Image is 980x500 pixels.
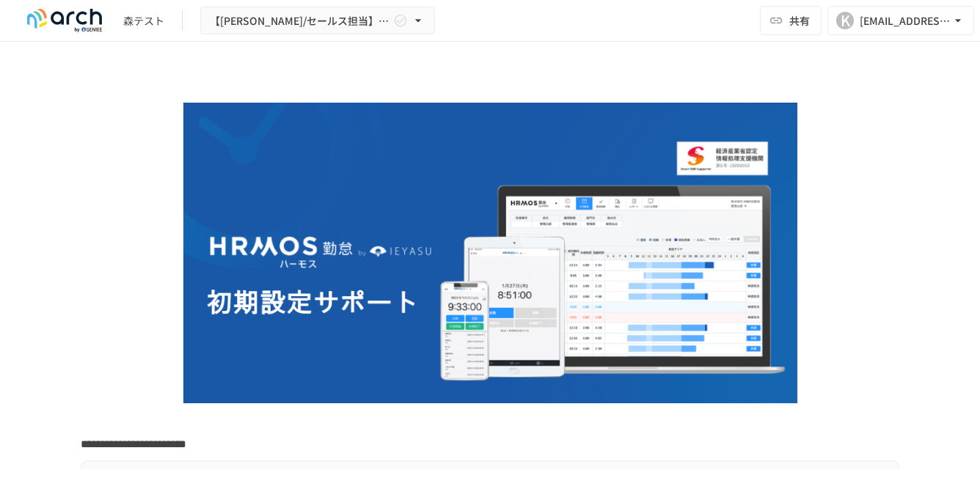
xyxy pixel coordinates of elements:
[18,9,111,32] img: logo-default@2x-9cf2c760.svg
[860,12,951,30] div: [EMAIL_ADDRESS][DOMAIN_NAME]
[123,13,164,29] div: 森テスト
[836,12,854,29] div: K
[183,103,797,403] img: GdztLVQAPnGLORo409ZpmnRQckwtTrMz8aHIKJZF2AQ
[200,7,435,35] button: 【[PERSON_NAME]/セールス担当】株式会社ロープレ様_初期設定サポート
[827,6,974,35] button: K[EMAIL_ADDRESS][DOMAIN_NAME]
[210,12,390,30] span: 【[PERSON_NAME]/セールス担当】株式会社ロープレ様_初期設定サポート
[789,12,810,29] span: 共有
[760,6,822,35] button: 共有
